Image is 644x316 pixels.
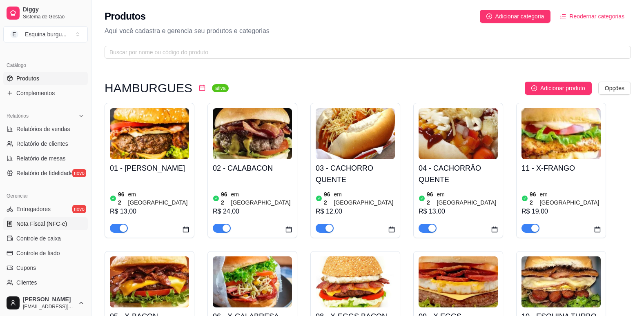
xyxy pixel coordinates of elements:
[419,256,498,307] img: product-image
[109,48,619,57] input: Buscar por nome ou código do produto
[25,30,67,38] div: Esquina burgu ...
[3,217,88,230] a: Nota Fiscal (NFC-e)
[521,207,601,216] div: R$ 19,00
[110,162,189,174] h4: 01 - [PERSON_NAME]
[419,108,498,159] img: product-image
[105,83,192,93] h3: HAMBURGUES
[3,167,88,180] a: Relatório de fidelidadenovo
[3,122,88,136] a: Relatórios de vendas
[213,256,292,307] img: product-image
[3,72,88,85] a: Produtos
[213,162,292,174] h4: 02 - CALABACON
[594,226,601,233] span: calendar
[3,3,88,23] a: DiggySistema de Gestão
[3,87,88,100] a: Complementos
[334,190,395,207] article: em [GEOGRAPHIC_DATA]
[16,140,68,148] span: Relatório de clientes
[540,84,585,93] span: Adicionar produto
[437,190,498,207] article: em [GEOGRAPHIC_DATA]
[183,226,189,233] span: calendar
[427,190,435,207] article: 962
[16,154,66,162] span: Relatório de mesas
[231,190,292,207] article: em [GEOGRAPHIC_DATA]
[495,12,544,21] span: Adicionar categoria
[285,226,292,233] span: calendar
[110,108,189,159] img: product-image
[480,10,551,23] button: Adicionar categoria
[110,256,189,307] img: product-image
[10,30,18,38] span: E
[105,26,631,36] p: Aqui você cadastra e gerencia seu produtos e categorias
[521,162,601,174] h4: 11 - X-FRANGO
[16,169,73,177] span: Relatório de fidelidade
[221,190,230,207] article: 962
[118,190,127,207] article: 962
[491,226,498,233] span: calendar
[16,234,61,243] span: Controle de caixa
[316,207,395,216] div: R$ 12,00
[213,108,292,159] img: product-image
[521,108,601,159] img: product-image
[16,220,67,228] span: Nota Fiscal (NFC-e)
[16,264,36,272] span: Cupons
[3,152,88,165] a: Relatório de mesas
[23,6,85,13] span: Diggy
[605,84,624,93] span: Opções
[3,293,88,313] button: [PERSON_NAME][EMAIL_ADDRESS][DOMAIN_NAME]
[316,162,395,185] h4: 03 - CACHORRO QUENTE
[419,207,498,216] div: R$ 13,00
[213,207,292,216] div: R$ 24,00
[3,26,88,42] button: Select a team
[531,85,537,91] span: plus-circle
[525,82,592,95] button: Adicionar produto
[16,249,60,257] span: Controle de fiado
[16,278,37,287] span: Clientes
[540,190,601,207] article: em [GEOGRAPHIC_DATA]
[16,125,70,133] span: Relatórios de vendas
[23,303,75,310] span: [EMAIL_ADDRESS][DOMAIN_NAME]
[23,13,85,20] span: Sistema de Gestão
[3,189,88,203] div: Gerenciar
[16,89,55,97] span: Complementos
[3,232,88,245] a: Controle de caixa
[199,85,205,91] span: calendar
[3,247,88,260] a: Controle de fiado
[3,261,88,274] a: Cupons
[598,82,631,95] button: Opções
[324,190,332,207] article: 962
[486,13,492,19] span: plus-circle
[419,162,498,185] h4: 04 - CACHORRÃO QUENTE
[212,84,229,92] sup: ativa
[569,12,624,21] span: Reodernar categorias
[560,13,566,19] span: ordered-list
[3,276,88,289] a: Clientes
[3,203,88,216] a: Entregadoresnovo
[3,59,88,72] div: Catálogo
[316,108,395,159] img: product-image
[554,10,631,23] button: Reodernar categorias
[388,226,395,233] span: calendar
[105,10,146,23] h2: Produtos
[521,256,601,307] img: product-image
[110,207,189,216] div: R$ 13,00
[16,74,39,82] span: Produtos
[3,137,88,150] a: Relatório de clientes
[128,190,189,207] article: em [GEOGRAPHIC_DATA]
[530,190,538,207] article: 962
[16,205,51,213] span: Entregadores
[23,296,75,303] span: [PERSON_NAME]
[316,256,395,307] img: product-image
[7,113,29,119] span: Relatórios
